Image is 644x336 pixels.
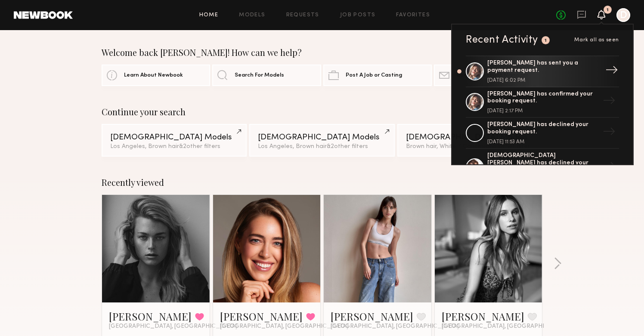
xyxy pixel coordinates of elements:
[179,144,220,149] span: & 2 other filter s
[466,87,619,118] a: [PERSON_NAME] has confirmed your booking request.[DATE] 2:17 PM→
[124,73,183,78] span: Learn About Newbook
[487,91,599,105] div: [PERSON_NAME] has confirmed your booking request.
[327,144,368,149] span: & 2 other filter s
[406,144,534,150] div: Brown hair, White / Caucasian
[110,144,238,150] div: Los Angeles, Brown hair
[102,47,542,58] div: Welcome back [PERSON_NAME]! How can we help?
[331,323,459,330] span: [GEOGRAPHIC_DATA], [GEOGRAPHIC_DATA]
[212,65,321,86] a: Search For Models
[466,35,538,45] div: Recent Activity
[110,133,238,142] div: [DEMOGRAPHIC_DATA] Models
[466,118,619,149] a: [PERSON_NAME] has declined your booking request.[DATE] 11:53 AM→
[199,12,219,18] a: Home
[249,124,394,157] a: [DEMOGRAPHIC_DATA] ModelsLos Angeles, Brown hair&2other filters
[545,38,547,43] div: 1
[239,12,265,18] a: Models
[397,124,542,157] a: [DEMOGRAPHIC_DATA] ModelsBrown hair, White / Caucasian&1other filter
[487,139,599,145] div: [DATE] 11:53 AM
[442,309,524,323] a: [PERSON_NAME]
[109,323,237,330] span: [GEOGRAPHIC_DATA], [GEOGRAPHIC_DATA]
[599,156,619,179] div: →
[602,60,622,83] div: →
[442,323,570,330] span: [GEOGRAPHIC_DATA], [GEOGRAPHIC_DATA]
[220,323,348,330] span: [GEOGRAPHIC_DATA], [GEOGRAPHIC_DATA]
[487,121,599,136] div: [PERSON_NAME] has declined your booking request.
[607,8,609,12] div: 1
[616,8,630,22] a: D
[331,309,413,323] a: [PERSON_NAME]
[323,65,432,86] a: Post A Job or Casting
[258,144,386,150] div: Los Angeles, Brown hair
[109,309,192,323] a: [PERSON_NAME]
[102,65,210,86] a: Learn About Newbook
[434,65,542,86] a: Contact Account Manager
[396,12,430,18] a: Favorites
[346,73,402,78] span: Post A Job or Casting
[466,149,619,187] a: [DEMOGRAPHIC_DATA][PERSON_NAME] has declined your booking request.→
[102,177,542,188] div: Recently viewed
[487,152,599,174] div: [DEMOGRAPHIC_DATA][PERSON_NAME] has declined your booking request.
[487,78,599,83] div: [DATE] 6:02 PM
[102,107,542,117] div: Continue your search
[487,60,599,74] div: [PERSON_NAME] has sent you a payment request.
[599,91,619,113] div: →
[340,12,376,18] a: Job Posts
[599,122,619,144] div: →
[487,108,599,114] div: [DATE] 2:17 PM
[466,55,619,87] a: [PERSON_NAME] has sent you a payment request.[DATE] 6:02 PM→
[574,37,619,43] span: Mark all as seen
[406,133,534,142] div: [DEMOGRAPHIC_DATA] Models
[235,73,284,78] span: Search For Models
[102,124,247,157] a: [DEMOGRAPHIC_DATA] ModelsLos Angeles, Brown hair&2other filters
[258,133,386,142] div: [DEMOGRAPHIC_DATA] Models
[286,12,319,18] a: Requests
[220,309,303,323] a: [PERSON_NAME]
